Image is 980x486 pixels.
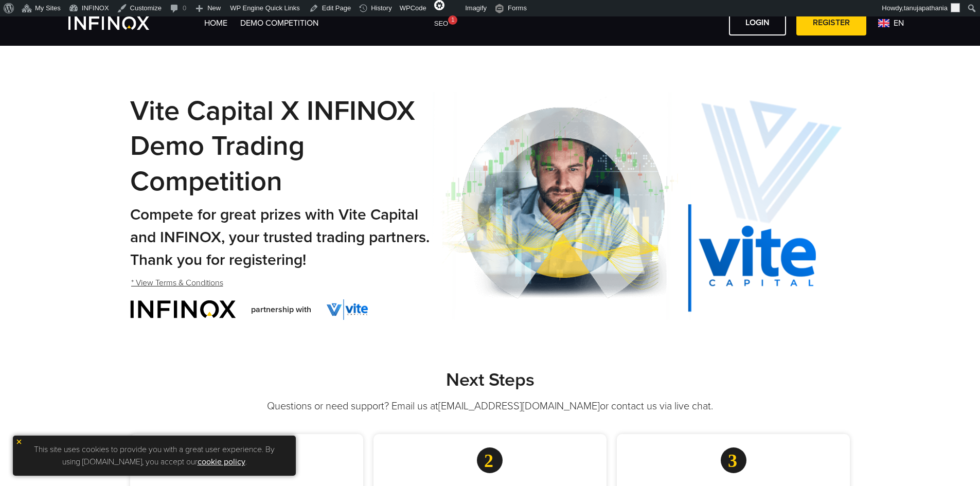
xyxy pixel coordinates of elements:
a: INFINOX Vite [68,16,173,30]
a: * View Terms & Conditions [130,271,224,296]
h2: Next Steps [130,369,850,391]
a: cookie policy [198,457,245,467]
img: yellow close icon [15,438,23,445]
p: This site uses cookies to provide you with a great user experience. By using [DOMAIN_NAME], you a... [18,441,291,471]
div: 1 [448,15,457,25]
small: Vite Capital x INFINOX Demo Trading Competition [130,94,415,198]
p: Questions or need support? Email us at [EMAIL_ADDRESS][DOMAIN_NAME] or contact us via live chat. [169,399,812,413]
a: Demo Competition [240,18,318,28]
a: LOGIN [729,10,786,35]
span: SEO [434,20,448,27]
span: partnership with [251,303,311,316]
small: Compete for great prizes with Vite Capital and INFINOX, your trusted trading partners. Thank you ... [130,205,430,269]
span: tanujapathania [904,4,948,12]
a: Home [204,18,227,28]
span: en [889,17,908,29]
a: REGISTER [796,10,866,35]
